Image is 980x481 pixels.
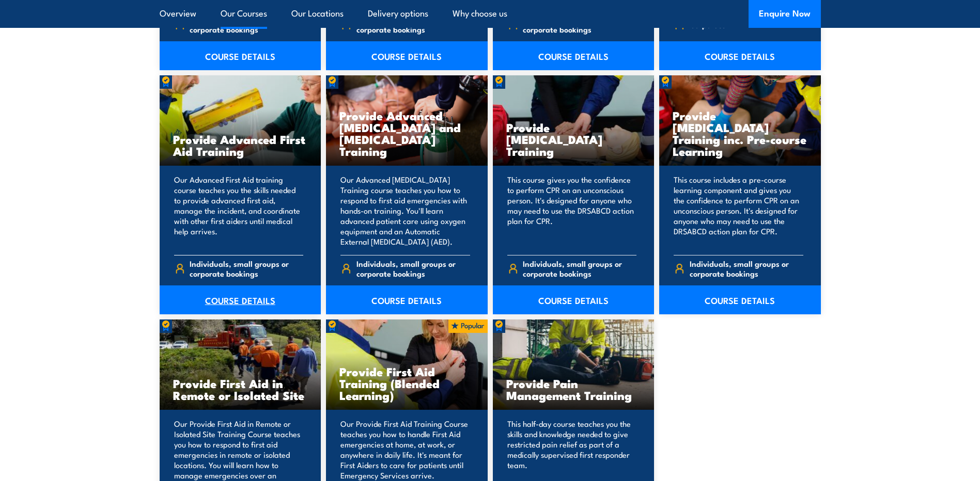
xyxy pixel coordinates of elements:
[673,109,807,157] h3: Provide [MEDICAL_DATA] Training inc. Pre-course Learning
[690,259,803,278] span: Individuals, small groups or corporate bookings
[493,41,655,70] a: COURSE DETAILS
[506,121,641,157] h3: Provide [MEDICAL_DATA] Training
[523,14,636,34] span: Individuals, small groups or corporate bookings
[173,377,308,401] h3: Provide First Aid in Remote or Isolated Site
[339,109,474,157] h3: Provide Advanced [MEDICAL_DATA] and [MEDICAL_DATA] Training
[174,174,304,247] p: Our Advanced First Aid training course teaches you the skills needed to provide advanced first ai...
[659,285,821,314] a: COURSE DETAILS
[507,174,637,247] p: This course gives you the confidence to perform CPR on an unconscious person. It's designed for a...
[339,365,474,401] h3: Provide First Aid Training (Blended Learning)
[326,285,488,314] a: COURSE DETAILS
[173,133,308,157] h3: Provide Advanced First Aid Training
[674,174,803,247] p: This course includes a pre-course learning component and gives you the confidence to perform CPR ...
[506,377,641,401] h3: Provide Pain Management Training
[160,41,321,70] a: COURSE DETAILS
[340,174,470,247] p: Our Advanced [MEDICAL_DATA] Training course teaches you how to respond to first aid emergencies w...
[493,285,655,314] a: COURSE DETAILS
[190,259,303,278] span: Individuals, small groups or corporate bookings
[523,259,636,278] span: Individuals, small groups or corporate bookings
[659,41,821,70] a: COURSE DETAILS
[160,285,321,314] a: COURSE DETAILS
[326,41,488,70] a: COURSE DETAILS
[356,14,470,34] span: Individuals, small groups or corporate bookings
[356,259,470,278] span: Individuals, small groups or corporate bookings
[190,14,303,34] span: Individuals, small groups or corporate bookings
